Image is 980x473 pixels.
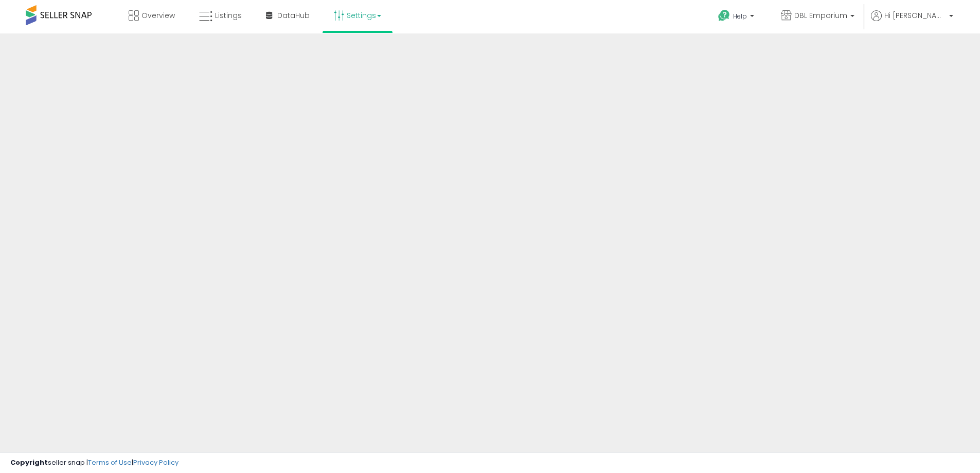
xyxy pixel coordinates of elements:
span: Help [733,12,747,21]
span: DBL Emporium [794,10,847,21]
i: Get Help [718,9,730,22]
span: DataHub [277,10,310,21]
a: Privacy Policy [133,458,179,467]
span: Listings [215,10,242,21]
a: Hi [PERSON_NAME] [871,10,953,33]
span: Hi [PERSON_NAME] [884,10,946,21]
strong: Copyright [10,458,48,467]
div: seller snap | | [10,458,179,468]
span: Overview [141,10,175,21]
a: Help [710,2,764,33]
a: Terms of Use [88,458,132,467]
